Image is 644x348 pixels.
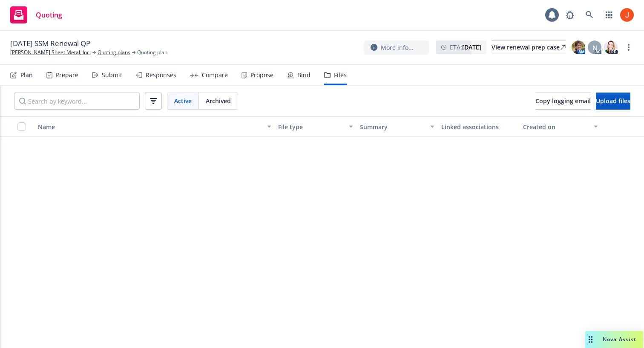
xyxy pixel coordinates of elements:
span: N [592,43,597,52]
span: More info... [381,43,414,52]
div: View renewal prep case [492,41,566,54]
div: Name [38,122,262,131]
button: Copy logging email [535,93,591,110]
button: Summary [356,116,438,137]
div: Responses [146,72,176,78]
button: More info... [364,41,429,55]
span: Active [174,96,192,105]
div: Plan [20,72,33,78]
div: Propose [250,72,273,78]
span: Copy logging email [535,97,591,105]
button: File type [275,116,356,137]
a: more [624,42,634,52]
a: Quoting [7,3,66,27]
img: photo [604,41,618,54]
button: Name [34,116,275,137]
a: View renewal prep case [492,41,566,54]
span: ETA : [450,43,481,52]
a: Quoting plans [98,49,130,56]
div: Submit [102,72,122,78]
img: photo [620,8,634,22]
div: Files [334,72,347,78]
img: photo [572,41,585,54]
span: [DATE] SSM Renewal QP [10,38,90,49]
span: Quoting plan [137,49,167,56]
div: File type [278,122,344,131]
a: Report a Bug [561,6,578,23]
a: [PERSON_NAME] Sheet Metal, Inc. [10,49,91,56]
input: Select all [17,122,26,131]
div: Bind [297,72,310,78]
span: Archived [206,96,231,105]
button: Upload files [596,93,630,110]
div: Compare [202,72,228,78]
span: Nova Assist [603,336,636,343]
strong: [DATE] [462,43,481,51]
div: Linked associations [441,122,516,131]
div: Drag to move [585,331,596,348]
div: Created on [523,122,589,131]
div: Prepare [56,72,78,78]
input: Search by keyword... [14,93,140,110]
button: Created on [520,116,601,137]
div: Summary [360,122,425,131]
span: Upload files [596,97,630,105]
span: Quoting [36,12,62,18]
button: Linked associations [438,116,520,137]
button: Nova Assist [585,331,643,348]
a: Switch app [601,6,618,23]
a: Search [581,6,598,23]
